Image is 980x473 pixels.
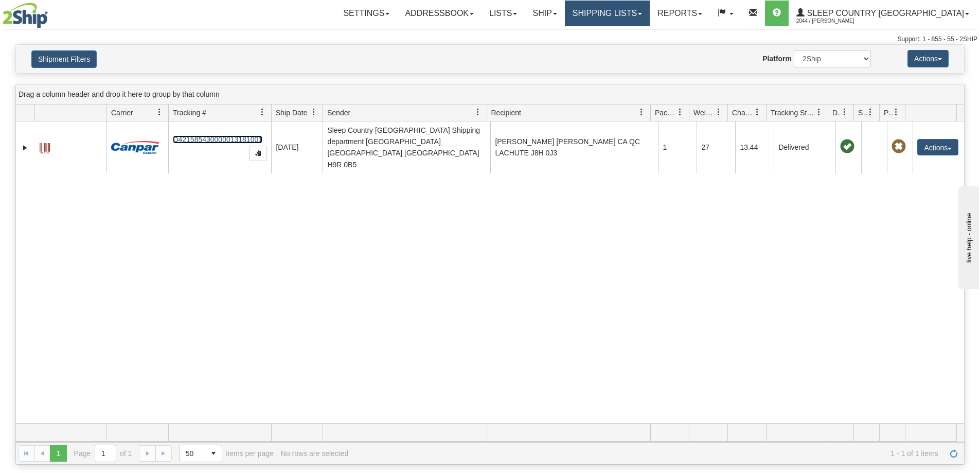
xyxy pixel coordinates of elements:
span: Pickup Not Assigned [892,139,906,154]
div: Support: 1 - 855 - 55 - 2SHIP [3,35,977,44]
td: Delivered [774,121,835,173]
iframe: chat widget [956,184,979,289]
span: Charge [732,108,754,118]
a: Ship [525,1,564,26]
a: D421585430000013181001 [173,135,262,144]
span: Sleep Country [GEOGRAPHIC_DATA] [805,9,964,17]
span: Page of 1 [74,445,132,462]
a: Tracking Status filter column settings [810,103,828,121]
span: On time [840,139,854,154]
a: Label [40,138,50,155]
span: Carrier [111,108,133,118]
a: Refresh [946,445,962,462]
a: Sleep Country [GEOGRAPHIC_DATA] 2044 / [PERSON_NAME] [789,1,977,26]
a: Shipping lists [565,1,650,26]
span: 2044 / [PERSON_NAME] [796,16,874,26]
button: Copy to clipboard [250,146,267,161]
td: [DATE] [271,121,323,173]
td: 1 [658,121,697,173]
a: Charge filter column settings [749,103,766,121]
div: grid grouping header [16,84,964,104]
input: Page 1 [95,445,116,462]
span: Recipient [491,108,521,118]
a: Carrier filter column settings [151,103,168,121]
a: Expand [20,143,30,153]
span: 1 - 1 of 1 items [355,449,938,458]
div: No rows are selected [281,449,349,458]
a: Reports [650,1,710,26]
span: Page sizes drop down [179,445,222,462]
a: Pickup Status filter column settings [887,103,905,121]
img: 14 - Canpar [111,141,159,154]
span: 50 [186,448,199,459]
td: 27 [697,121,735,173]
span: Ship Date [276,108,307,118]
td: 13.44 [735,121,774,173]
a: Tracking # filter column settings [254,103,271,121]
span: Page 1 [50,445,66,462]
a: Settings [335,1,397,26]
button: Actions [917,139,958,155]
div: live help - online [8,9,95,16]
span: Sender [327,108,350,118]
button: Shipment Filters [31,50,97,68]
a: Shipment Issues filter column settings [862,103,879,121]
span: select [205,445,222,462]
img: logo2044.jpg [3,3,48,28]
span: Packages [655,108,676,118]
a: Weight filter column settings [710,103,727,121]
a: Sender filter column settings [469,103,487,121]
span: Delivery Status [832,108,841,118]
span: Shipment Issues [858,108,867,118]
span: Pickup Status [884,108,893,118]
span: items per page [179,445,274,462]
a: Packages filter column settings [671,103,689,121]
td: Sleep Country [GEOGRAPHIC_DATA] Shipping department [GEOGRAPHIC_DATA] [GEOGRAPHIC_DATA] [GEOGRAPH... [323,121,490,173]
a: Delivery Status filter column settings [836,103,853,121]
label: Platform [762,54,792,64]
a: Addressbook [397,1,482,26]
button: Actions [907,50,949,67]
a: Lists [482,1,525,26]
td: [PERSON_NAME] [PERSON_NAME] CA QC LACHUTE J8H 0J3 [490,121,658,173]
span: Weight [693,108,715,118]
span: Tracking Status [771,108,815,118]
span: Tracking # [173,108,206,118]
a: Recipient filter column settings [633,103,650,121]
a: Ship Date filter column settings [305,103,323,121]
